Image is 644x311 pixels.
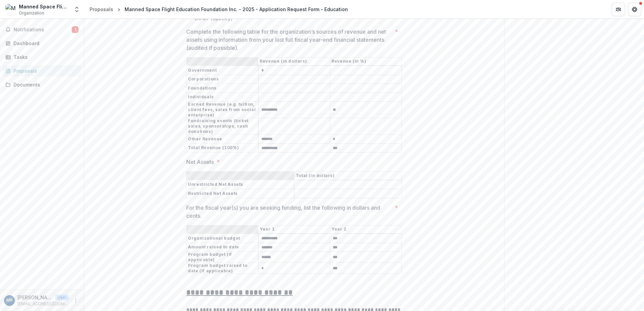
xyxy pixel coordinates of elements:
[187,180,294,189] th: Unrestricted Net Assets
[187,263,258,274] th: Program budget raised to date (if applicable)
[3,79,81,90] a: Documents
[72,297,80,305] button: More
[87,4,351,14] nav: breadcrumb
[612,3,625,16] button: Partners
[187,66,258,75] th: Government
[19,3,69,10] div: Manned Space Flight Education Foundation Inc.
[13,81,76,88] div: Documents
[6,298,13,303] div: Mallory Rogers
[18,294,53,301] p: [PERSON_NAME]
[187,252,258,263] th: Program budget (if applicable)
[187,135,258,144] th: Other Revenue
[186,28,392,52] p: Complete the following table for the organization’s sources of revenue and net assets using infor...
[187,243,258,252] th: Amount raised to date
[187,93,258,102] th: Individuals
[187,189,294,198] th: Restricted Net Assets
[55,295,69,301] p: User
[125,6,348,13] div: Manned Space Flight Education Foundation Inc. - 2025 - Application Request Form - Education
[187,84,258,93] th: Foundations
[187,234,258,243] th: Organizational budget
[13,67,76,74] div: Proposals
[3,38,81,49] a: Dashboard
[3,24,81,35] button: Notifications1
[72,3,82,16] button: Open entity switcher
[13,54,76,61] div: Tasks
[18,301,69,307] p: [EMAIL_ADDRESS][DOMAIN_NAME]
[187,75,258,84] th: Corporations
[258,57,330,66] th: Revenue (in dollars)
[87,4,116,14] a: Proposals
[19,10,44,16] span: Organization
[330,57,402,66] th: Revenue (in %)
[72,26,78,33] span: 1
[3,51,81,63] a: Tasks
[187,102,258,118] th: Earned Revenue (e.g. tuition, client fees, sales from social enterprise)
[5,4,16,15] img: Manned Space Flight Education Foundation Inc.
[628,3,641,16] button: Get Help
[258,225,330,234] th: Year 1
[294,172,402,180] th: Total (in dollars)
[187,118,258,135] th: Fundraising events (ticket sales, sponsorships, cash donations)
[13,40,76,47] div: Dashboard
[3,65,81,76] a: Proposals
[330,225,402,234] th: Year 2
[187,143,258,152] th: Total Revenue (100%)
[186,204,392,220] p: For the fiscal year(s) you are seeking funding, list the following in dollars and cents.
[186,158,214,166] p: Net Assets
[90,6,113,13] div: Proposals
[13,27,72,33] span: Notifications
